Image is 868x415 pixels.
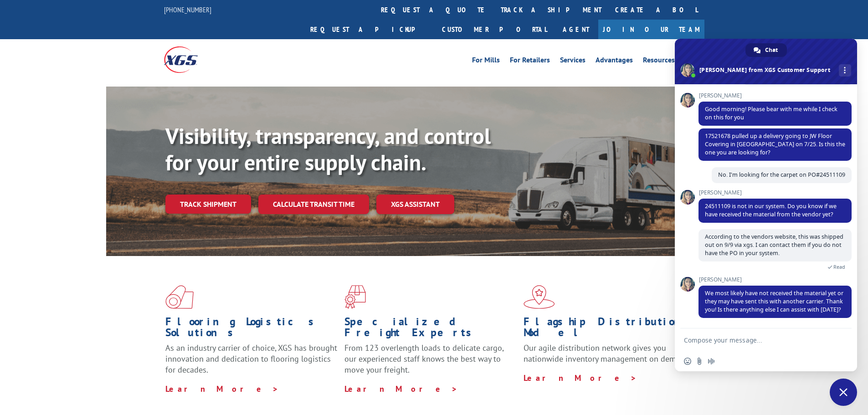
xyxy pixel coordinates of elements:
a: Calculate transit time [258,195,369,214]
div: Chat [745,43,787,57]
span: Good morning! Please bear with me while I check on this for you [705,105,837,121]
a: Resources [643,56,675,67]
div: Close chat [830,379,857,406]
a: Advantages [596,56,633,67]
a: Join Our Team [598,20,704,39]
a: [PHONE_NUMBER] [164,5,211,14]
a: Request a pickup [303,20,435,39]
h1: Specialized Freight Experts [344,316,517,343]
span: Send a file [696,358,703,365]
span: Audio message [708,358,715,365]
span: As an industry carrier of choice, XGS has brought innovation and dedication to flooring logistics... [165,343,337,375]
span: No. I'm looking for the carpet on PO#24511109 [718,171,845,179]
a: XGS ASSISTANT [376,195,454,214]
h1: Flooring Logistics Solutions [165,316,338,343]
img: xgs-icon-flagship-distribution-model-red [524,285,555,309]
img: xgs-icon-total-supply-chain-intelligence-red [165,285,194,309]
a: For Mills [472,56,500,67]
b: Visibility, transparency, and control for your entire supply chain. [165,122,491,176]
span: We most likely have not received the material yet or they may have sent this with another carrier... [705,289,843,313]
span: Insert an emoji [684,358,691,365]
textarea: Compose your message... [684,336,828,344]
span: According to the vendors website, this was shipped out on 9/9 via xgs. I can contact them if you ... [705,233,843,257]
span: Our agile distribution network gives you nationwide inventory management on demand. [524,343,691,364]
span: 24511109 is not in our system. Do you know if we have received the material from the vendor yet? [705,202,837,218]
p: From 123 overlength loads to delicate cargo, our experienced staff knows the best way to move you... [344,343,517,383]
a: Track shipment [165,195,251,214]
span: 17521678 pulled up a delivery going to JW Floor Covering in [GEOGRAPHIC_DATA] on 7/25. Is this th... [705,132,845,156]
span: [PERSON_NAME] [699,277,852,283]
a: Agent [554,20,598,39]
a: Learn More > [165,384,279,394]
img: xgs-icon-focused-on-flooring-red [344,285,366,309]
a: Learn More > [344,384,458,394]
h1: Flagship Distribution Model [524,316,696,343]
div: More channels [839,64,851,77]
a: Customer Portal [435,20,554,39]
span: [PERSON_NAME] [699,92,852,99]
a: For Retailers [510,56,550,67]
span: Chat [765,43,778,57]
span: [PERSON_NAME] [699,190,852,196]
span: Read [833,264,845,270]
a: Services [560,56,586,67]
a: Learn More > [524,373,637,383]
